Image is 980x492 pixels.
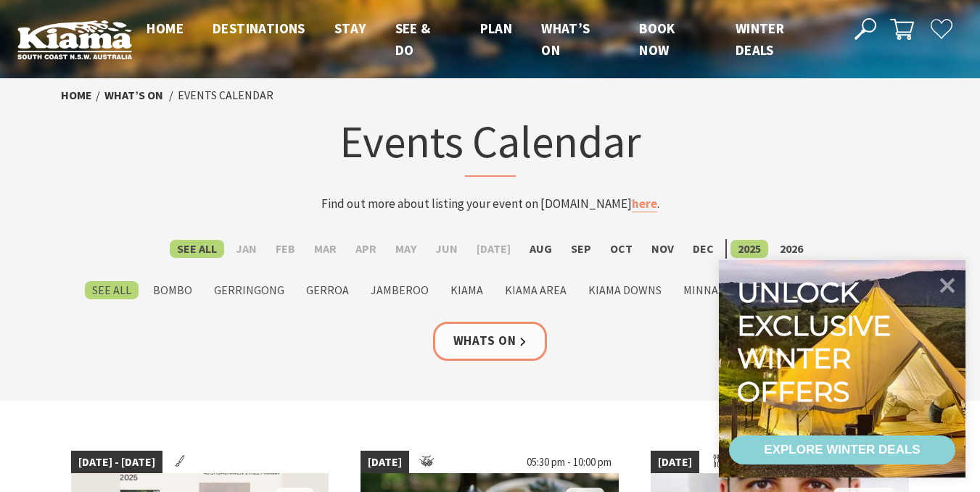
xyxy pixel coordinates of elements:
label: Oct [603,240,640,258]
label: Gerroa [299,281,356,299]
label: Aug [522,240,559,258]
img: Kiama Logo [17,20,132,59]
label: 2025 [730,240,768,258]
label: Dec [685,240,721,258]
span: [DATE] [651,451,699,474]
label: Mar [307,240,344,258]
a: What’s On [104,88,163,103]
label: Gerringong [207,281,292,299]
label: Nov [644,240,681,258]
h1: Events Calendar [206,112,775,177]
li: Events Calendar [178,86,273,105]
nav: Main Menu [132,17,838,62]
a: Home [61,88,92,103]
label: Sep [564,240,598,258]
label: See All [170,240,224,258]
label: Apr [348,240,384,258]
label: Jan [228,240,264,258]
a: here [632,196,657,212]
label: Minnamurra [676,281,762,299]
span: Home [147,20,184,37]
a: EXPLORE WINTER DEALS [729,435,955,464]
div: EXPLORE WINTER DEALS [764,435,920,464]
label: Kiama [443,281,490,299]
span: Winter Deals [736,20,784,59]
label: May [388,240,424,258]
div: Unlock exclusive winter offers [737,276,897,408]
span: [DATE] [361,451,409,474]
label: Jamberoo [363,281,436,299]
label: Kiama Downs [581,281,669,299]
span: [DATE] - [DATE] [71,451,162,474]
span: 05:30 pm - 10:00 pm [519,451,619,474]
label: See All [85,281,139,299]
label: Bombo [146,281,199,299]
span: Destinations [213,20,305,37]
span: Stay [334,20,366,37]
label: Feb [268,240,302,258]
span: See & Do [395,20,431,59]
span: What’s On [541,20,590,59]
label: Jun [428,240,465,258]
label: [DATE] [469,240,518,258]
label: Kiama Area [498,281,574,299]
p: Find out more about listing your event on [DOMAIN_NAME] . [206,194,775,214]
span: Book now [639,20,675,59]
span: Plan [480,20,513,37]
a: Whats On [433,322,548,360]
label: 2026 [773,240,810,258]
